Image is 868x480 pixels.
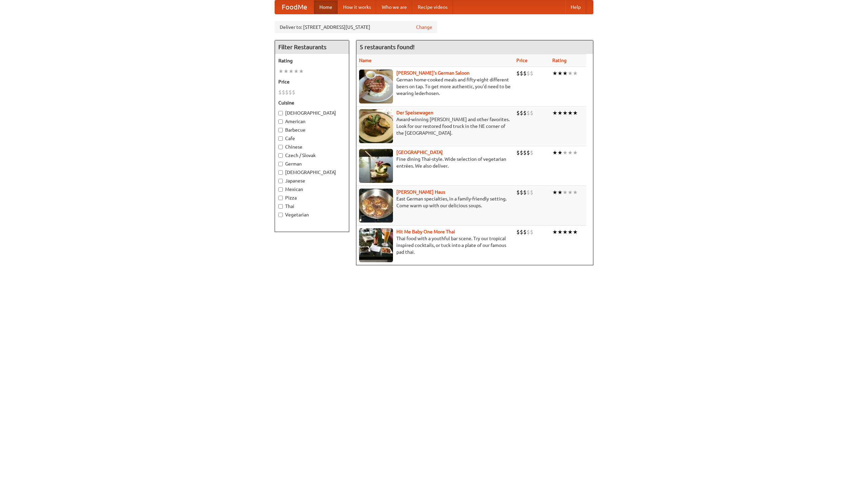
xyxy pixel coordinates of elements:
li: ★ [552,189,557,196]
li: $ [527,189,530,196]
h5: Rating [278,57,346,64]
li: ★ [568,189,573,196]
input: Japanese [278,179,283,183]
a: Home [314,0,338,14]
p: German home-cooked meals and fifty-eight different beers on tap. To get more authentic, you'd nee... [359,76,511,97]
li: $ [530,189,533,196]
img: babythai.jpg [359,228,393,262]
li: ★ [573,189,578,196]
label: Thai [278,203,346,210]
li: ★ [552,149,557,156]
a: FoodMe [275,0,314,14]
li: ★ [289,68,294,75]
label: Mexican [278,186,346,193]
li: $ [523,70,527,77]
li: ★ [568,109,573,117]
div: Deliver to: [STREET_ADDRESS][US_STATE] [275,21,437,33]
label: German [278,160,346,167]
input: Barbecue [278,128,283,132]
li: ★ [557,228,563,236]
li: $ [527,70,530,77]
li: ★ [568,70,573,77]
input: Chinese [278,145,283,149]
li: $ [520,189,523,196]
input: Mexican [278,187,283,192]
input: American [278,119,283,124]
label: American [278,118,346,125]
li: $ [520,109,523,117]
img: speisewagen.jpg [359,109,393,143]
a: [GEOGRAPHIC_DATA] [396,150,443,155]
label: Cafe [278,135,346,142]
a: Price [516,58,528,63]
a: Recipe videos [412,0,453,14]
label: Vegetarian [278,211,346,218]
a: [PERSON_NAME]'s German Saloon [396,70,470,76]
li: ★ [563,149,568,156]
a: Name [359,58,372,63]
a: How it works [338,0,376,14]
li: ★ [294,68,299,75]
li: ★ [278,68,283,75]
li: $ [527,149,530,156]
label: [DEMOGRAPHIC_DATA] [278,169,346,176]
h5: Price [278,78,346,85]
li: $ [516,70,520,77]
p: Fine dining Thai-style. Wide selection of vegetarian entrées. We also deliver. [359,156,511,169]
li: $ [530,70,533,77]
li: $ [530,228,533,236]
li: ★ [283,68,289,75]
li: $ [520,228,523,236]
li: ★ [299,68,304,75]
li: ★ [573,228,578,236]
label: Czech / Slovak [278,152,346,159]
img: esthers.jpg [359,70,393,103]
li: $ [516,228,520,236]
li: ★ [568,149,573,156]
input: Thai [278,204,283,209]
b: [PERSON_NAME] Haus [396,189,445,195]
li: $ [516,189,520,196]
li: ★ [557,189,563,196]
label: Pizza [278,194,346,201]
li: ★ [573,149,578,156]
li: ★ [557,70,563,77]
li: $ [523,109,527,117]
a: Rating [552,58,567,63]
input: Vegetarian [278,213,283,217]
li: ★ [563,70,568,77]
li: $ [516,109,520,117]
li: ★ [557,149,563,156]
li: $ [278,89,282,96]
li: $ [523,149,527,156]
li: $ [285,89,289,96]
input: [DEMOGRAPHIC_DATA] [278,170,283,175]
input: Czech / Slovak [278,153,283,158]
input: Pizza [278,196,283,200]
li: ★ [557,109,563,117]
input: [DEMOGRAPHIC_DATA] [278,111,283,115]
li: ★ [563,189,568,196]
li: $ [516,149,520,156]
li: ★ [563,228,568,236]
li: ★ [563,109,568,117]
h5: Cuisine [278,99,346,106]
a: Change [416,24,432,31]
b: Hit Me Baby One More Thai [396,229,455,234]
li: ★ [573,70,578,77]
li: $ [530,109,533,117]
li: ★ [552,109,557,117]
li: $ [292,89,295,96]
a: Der Speisewagen [396,110,433,115]
li: ★ [573,109,578,117]
h4: Filter Restaurants [275,40,349,54]
li: $ [282,89,285,96]
p: Award-winning [PERSON_NAME] and other favorites. Look for our restored food truck in the NE corne... [359,116,511,136]
a: Who we are [376,0,412,14]
label: [DEMOGRAPHIC_DATA] [278,110,346,116]
label: Barbecue [278,127,346,133]
li: $ [289,89,292,96]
